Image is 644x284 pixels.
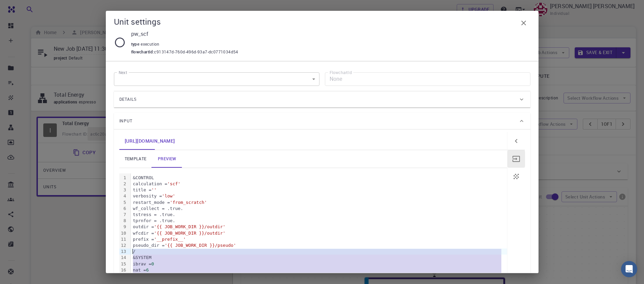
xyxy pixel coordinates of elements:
p: pw_scf [131,30,525,38]
span: 6 [146,267,149,273]
div: wfcdir = [131,230,507,236]
a: Double-click to edit [119,132,181,150]
div: 10 [119,230,127,236]
div: Open Intercom Messenger [621,261,637,277]
span: type [131,41,141,47]
span: Input [119,116,133,126]
span: '{{ JOB_WORK_DIR }}/outdir' [154,231,225,236]
h5: Unit settings [114,16,161,27]
div: prefix = [131,236,507,242]
div: 16 [119,267,127,273]
div: 11 [119,236,127,242]
span: '{{ JOB_WORK_DIR }}/pseudo' [165,243,236,248]
span: 0 [151,261,154,266]
div: verbosity = [131,193,507,199]
div: title = [131,187,507,193]
label: Next [119,70,127,75]
div: 14 [119,255,127,261]
span: execution [141,41,162,47]
span: '{{ JOB_WORK_DIR }}/outdir' [154,224,225,229]
div: / [131,249,507,255]
div: 6 [119,206,127,212]
div: 5 [119,199,127,206]
a: template [119,150,152,168]
span: Details [119,94,137,105]
span: 'from_scratch' [170,200,207,205]
div: 2 [119,181,127,187]
div: 15 [119,261,127,267]
a: preview [152,150,182,168]
div: nat = [131,267,507,273]
label: FlowchartId [330,70,352,75]
div: ibrav = [131,261,507,267]
div: 4 [119,193,127,199]
span: 'low' [162,193,175,198]
div: 3 [119,187,127,193]
div: &SYSTEM [131,255,507,261]
div: Input [114,113,530,129]
div: 7 [119,212,127,218]
div: restart_mode = [131,199,507,206]
div: tprnfor = .true. [131,218,507,224]
div: outdir = [131,224,507,230]
div: 12 [119,242,127,249]
div: 1 [119,175,127,181]
span: 'scf' [167,181,181,186]
span: '' [151,187,157,192]
div: Details [114,91,530,108]
div: calculation = [131,181,507,187]
div: 9 [119,224,127,230]
div: tstress = .true. [131,212,507,218]
div: wf_collect = .true. [131,206,507,212]
span: '__prefix__' [154,237,186,242]
div: &CONTROL [131,175,507,181]
span: c913147d-760d-496d-93a7-dc0771034d54 [154,49,238,55]
div: 8 [119,218,127,224]
span: flowchartId : [131,49,154,55]
div: 13 [119,249,127,255]
div: pseudo_dir = [131,242,507,249]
